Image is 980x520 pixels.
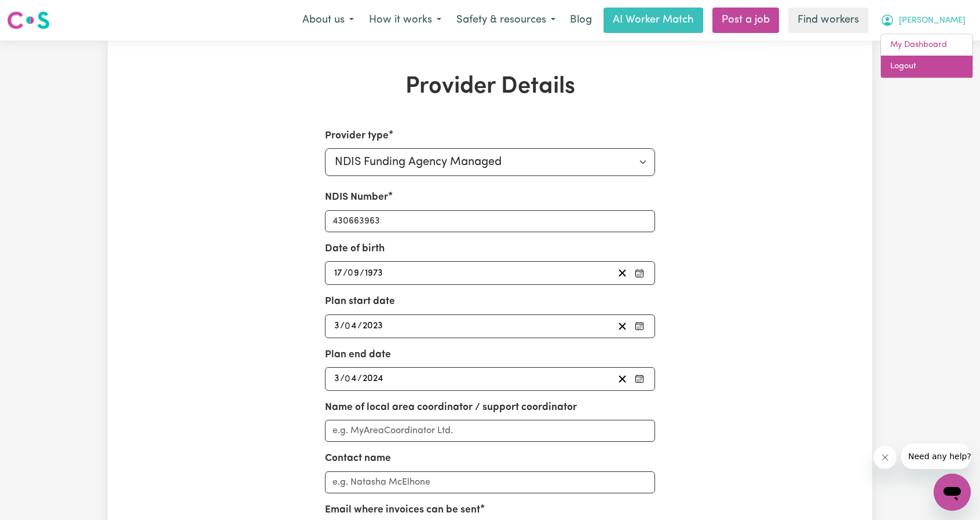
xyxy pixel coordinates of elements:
[899,14,966,27] span: [PERSON_NAME]
[325,129,389,144] label: Provider type
[901,444,971,469] iframe: Message from company
[325,451,391,466] label: Contact name
[788,8,868,33] a: Find workers
[563,8,599,33] a: Blog
[631,265,648,281] button: Pick your date of birth
[7,8,70,17] span: Need any help?
[934,474,971,511] iframe: Button to launch messaging window
[325,347,391,362] label: Plan end date
[345,318,357,334] input: --
[345,374,350,383] span: 0
[340,373,345,384] span: /
[881,56,972,78] a: Logout
[449,8,563,32] button: Safety & resources
[345,321,350,331] span: 0
[613,318,631,334] button: Clear plan start date
[325,190,388,205] label: NDIS Number
[361,8,449,32] button: How it works
[334,371,340,387] input: --
[340,321,345,331] span: /
[242,73,738,101] h1: Provider Details
[334,318,340,334] input: --
[325,210,656,232] input: Enter your NDIS number
[712,8,779,33] a: Post a job
[364,265,384,281] input: ----
[631,371,648,387] button: Pick your plan end date
[325,241,385,257] label: Date of birth
[357,321,362,331] span: /
[325,294,395,309] label: Plan start date
[880,34,973,78] div: My Account
[631,318,648,334] button: Pick your plan start date
[613,371,631,387] button: Clear plan end date
[357,373,362,384] span: /
[881,34,972,56] a: My Dashboard
[343,268,348,279] span: /
[325,400,577,415] label: Name of local area coordinator / support coordinator
[873,446,897,469] iframe: Close message
[295,8,361,32] button: About us
[360,268,364,279] span: /
[325,471,656,493] input: e.g. Natasha McElhone
[7,7,50,34] a: Careseekers logo
[334,265,343,281] input: --
[362,371,385,387] input: ----
[873,8,973,32] button: My Account
[362,318,384,334] input: ----
[325,420,656,442] input: e.g. MyAreaCoordinator Ltd.
[348,269,353,278] span: 0
[325,503,480,518] label: Email where invoices can be sent
[345,371,357,387] input: --
[348,265,360,281] input: --
[604,8,703,33] a: AI Worker Match
[7,10,50,31] img: Careseekers logo
[613,265,631,281] button: Clear date of birth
